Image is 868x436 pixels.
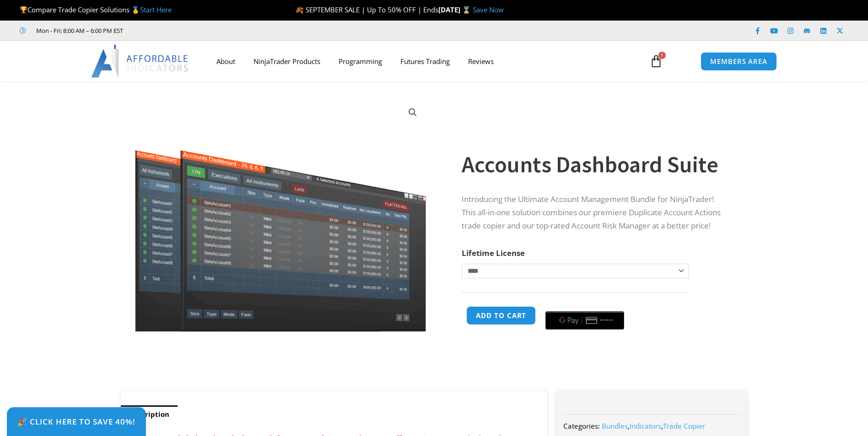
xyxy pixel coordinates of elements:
label: Lifetime License [462,248,525,258]
span: 🎉 Click Here to save 40%! [17,418,135,425]
span: MEMBERS AREA [710,58,767,65]
text: •••••• [600,317,614,324]
a: Save Now [473,5,504,14]
iframe: Secure payment input frame [544,305,626,306]
iframe: Customer reviews powered by Trustpilot [136,26,273,35]
span: 1 [658,52,666,59]
a: MEMBERS AREA [701,52,777,71]
img: LogoAI | Affordable Indicators – NinjaTrader [91,45,189,78]
a: Start Here [140,5,172,14]
span: 🍂 SEPTEMBER SALE | Up To 50% OFF | Ends [295,5,438,14]
img: Screenshot 2024-08-26 155710eeeee | Affordable Indicators – NinjaTrader [134,97,428,332]
button: Add to cart [466,306,536,325]
span: Compare Trade Copier Solutions 🥇 [20,5,172,14]
a: 1 [636,48,676,74]
a: Futures Trading [391,51,459,72]
span: Mon - Fri: 8:00 AM – 6:00 PM EST [34,25,123,36]
p: Introducing the Ultimate Account Management Bundle for NinjaTrader! This all-in-one solution comb... [462,193,729,233]
a: View full-screen image gallery [404,104,421,121]
a: NinjaTrader Products [244,51,329,72]
nav: Menu [207,51,639,72]
h1: Accounts Dashboard Suite [462,149,729,181]
a: Programming [329,51,391,72]
button: Buy with GPay [545,311,624,330]
a: Reviews [459,51,503,72]
a: 🎉 Click Here to save 40%! [7,407,146,436]
a: About [207,51,244,72]
img: 🏆 [20,6,27,13]
strong: [DATE] ⌛ [438,5,473,14]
